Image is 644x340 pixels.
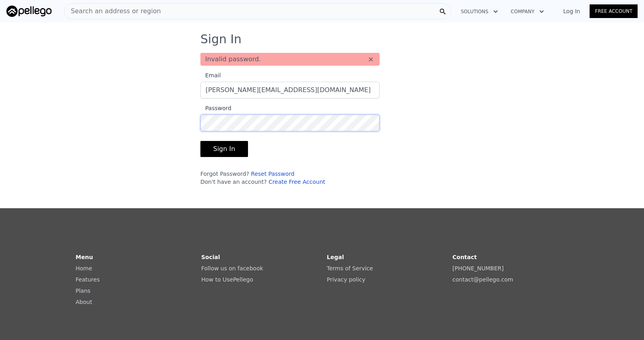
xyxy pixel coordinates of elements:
[268,179,325,185] a: Create Free Account
[200,32,444,46] h3: Sign In
[200,82,380,99] input: Email
[201,254,220,260] strong: Social
[64,6,161,16] span: Search an address or region
[367,55,375,63] button: ×
[6,6,52,17] img: Pellego
[76,299,92,305] a: About
[200,72,221,78] span: Email
[590,4,638,18] a: Free Account
[200,53,380,66] div: Invalid password.
[76,265,92,272] a: Home
[251,171,294,177] a: Reset Password
[504,4,550,19] button: Company
[201,265,263,272] a: Follow us on facebook
[554,7,590,15] a: Log In
[76,288,90,294] a: Plans
[76,254,93,260] strong: Menu
[327,276,365,283] a: Privacy policy
[200,170,380,186] div: Forgot Password? Don't have an account?
[200,105,231,111] span: Password
[200,115,380,131] input: Password
[201,276,253,283] a: How to UsePellego
[452,265,504,272] a: [PHONE_NUMBER]
[327,254,344,260] strong: Legal
[76,276,100,283] a: Features
[200,141,248,157] button: Sign In
[452,254,477,260] strong: Contact
[327,265,373,272] a: Terms of Service
[452,276,513,283] a: contact@pellego.com
[454,4,504,19] button: Solutions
